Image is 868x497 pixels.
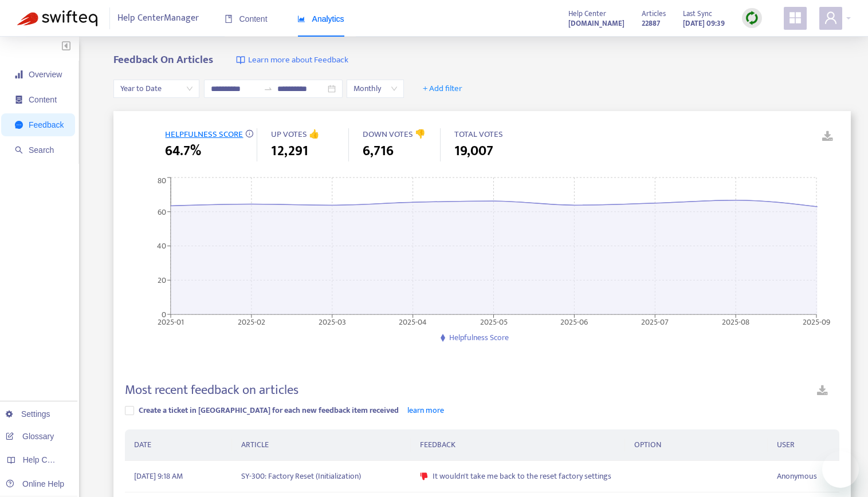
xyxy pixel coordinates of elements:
[29,120,64,129] span: Feedback
[297,14,344,23] span: Analytics
[411,429,625,461] th: FEEDBACK
[264,84,273,93] span: swap-right
[561,315,588,328] tspan: 2025-06
[225,15,233,23] span: book
[236,54,348,67] a: Learn more about Feedback
[157,239,166,253] tspan: 40
[297,15,305,23] span: area-chart
[788,11,802,25] span: appstore
[15,70,23,78] span: signal
[480,315,508,328] tspan: 2025-05
[822,451,859,488] iframe: メッセージングウィンドウの起動ボタン、進行中の会話
[117,7,199,29] span: Help Center Manager
[319,315,346,328] tspan: 2025-03
[420,472,428,480] span: dislike
[6,479,64,488] a: Online Help
[722,315,750,328] tspan: 2025-08
[414,80,471,98] button: + Add filter
[363,141,394,161] span: 6,716
[225,14,268,23] span: Content
[158,205,166,218] tspan: 60
[777,470,817,483] span: Anonymous
[29,145,54,155] span: Search
[238,315,265,328] tspan: 2025-02
[15,146,23,154] span: search
[683,17,725,30] strong: [DATE] 09:39
[125,382,299,398] h4: Most recent feedback on articles
[232,429,411,461] th: ARTICLE
[15,96,23,104] span: container
[125,429,232,461] th: DATE
[236,56,245,65] img: image-link
[568,7,606,20] span: Help Center
[433,470,611,483] span: It wouldn't take me back to the reset factory settings
[264,84,273,93] span: to
[642,315,669,328] tspan: 2025-07
[399,315,427,328] tspan: 2025-04
[134,470,183,483] span: [DATE] 9:18 AM
[6,409,50,419] a: Settings
[642,17,660,30] strong: 22887
[423,82,462,96] span: + Add filter
[162,307,166,321] tspan: 0
[232,461,411,492] td: SY-300: Factory Reset (Initialization)
[248,54,348,67] span: Learn more about Feedback
[454,127,503,141] span: TOTAL VOTES
[29,95,57,104] span: Content
[158,315,184,328] tspan: 2025-01
[803,315,830,328] tspan: 2025-09
[625,429,768,461] th: OPTION
[15,121,23,129] span: message
[17,10,97,26] img: Swifteq
[768,429,839,461] th: USER
[449,331,509,344] span: Helpfulness Score
[745,11,759,25] img: sync.dc5367851b00ba804db3.png
[165,127,243,141] span: HELPFULNESS SCORE
[354,80,397,97] span: Monthly
[158,274,166,287] tspan: 20
[165,141,201,161] span: 64.7%
[407,404,444,417] a: learn more
[642,7,666,20] span: Articles
[824,11,838,25] span: user
[29,70,62,79] span: Overview
[454,141,493,161] span: 19,007
[271,127,320,141] span: UP VOTES 👍
[363,127,426,141] span: DOWN VOTES 👎
[568,17,625,30] a: [DOMAIN_NAME]
[23,455,70,464] span: Help Centers
[158,174,166,187] tspan: 80
[139,404,399,417] span: Create a ticket in [GEOGRAPHIC_DATA] for each new feedback item received
[683,7,712,20] span: Last Sync
[271,141,308,161] span: 12,291
[6,432,54,441] a: Glossary
[120,80,193,97] span: Year to Date
[113,51,213,69] b: Feedback On Articles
